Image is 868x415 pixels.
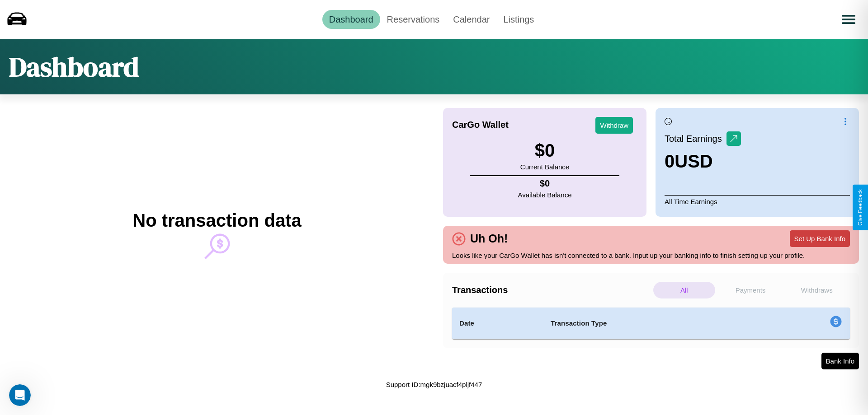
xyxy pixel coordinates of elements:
[452,308,850,339] table: simple table
[821,353,859,369] button: Bank Info
[380,10,447,29] a: Reservations
[496,10,541,29] a: Listings
[452,249,850,261] p: Looks like your CarGo Wallet has isn't connected to a bank. Input up your banking info to finish ...
[386,378,482,391] p: Support ID: mgk9bzjuacf4pljf447
[720,282,782,298] p: Payments
[446,10,496,29] a: Calendar
[459,318,536,329] h4: Date
[518,178,572,189] h4: $ 0
[9,384,31,406] iframe: Intercom live chat
[132,210,301,231] h2: No transaction data
[452,285,651,295] h4: Transactions
[520,140,569,161] h3: $ 0
[836,7,861,32] button: Open menu
[466,232,512,245] h4: Uh Oh!
[520,161,569,173] p: Current Balance
[322,10,380,29] a: Dashboard
[595,117,633,134] button: Withdraw
[665,195,850,208] p: All Time Earnings
[786,282,848,298] p: Withdraws
[653,282,715,298] p: All
[551,318,756,329] h4: Transaction Type
[9,48,139,85] h1: Dashboard
[452,120,509,130] h4: CarGo Wallet
[518,189,572,201] p: Available Balance
[857,189,863,226] div: Give Feedback
[665,131,726,147] p: Total Earnings
[790,230,850,247] button: Set Up Bank Info
[665,151,741,172] h3: 0 USD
